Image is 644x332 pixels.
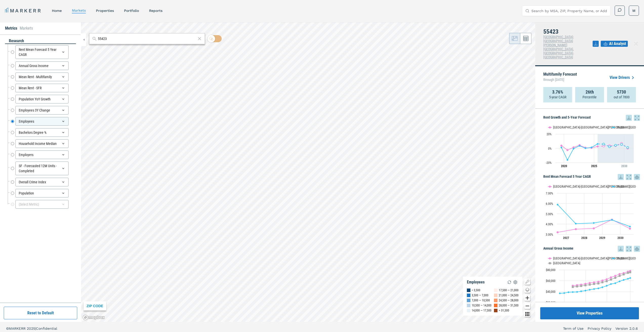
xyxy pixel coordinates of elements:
[553,261,580,265] text: [GEOGRAPHIC_DATA]
[589,283,591,285] path: Monday, 14 Dec, 18:00, 52,725.9. USA.
[546,223,553,226] text: 4.00%
[589,289,591,291] path: Monday, 14 Dec, 18:00, 43,415.75. 55423.
[15,117,69,126] div: Employees
[580,285,582,287] path: Saturday, 14 Dec, 18:00, 50,230.26. USA.
[524,303,530,309] button: Zoom out map button
[543,121,636,171] svg: Interactive chart
[546,212,553,216] text: 5.00%
[619,275,621,277] path: Wednesday, 14 Dec, 18:00, 68,880.54. USA.
[15,200,69,209] div: (Select Metric)
[98,36,196,41] input: Search by MSA or ZIP Code
[543,174,640,180] h5: Rent Mean Forecast 5 Year CAGR
[615,144,617,146] path: Saturday, 29 Jul, 19:00, 4.25. 55423.
[572,286,574,288] path: Wednesday, 14 Dec, 18:00, 48,443.4. USA.
[15,128,69,137] div: Bachelors Degree %
[575,228,577,230] path: Wednesday, 14 Jul, 19:00, 3.51. Minneapolis-St. Paul-Bloomington, MN-WI.
[9,326,27,330] span: MARKERR
[610,276,612,278] path: Monday, 14 Dec, 18:00, 66,036.6. Minneapolis-St. Paul-Bloomington, MN-WI.
[52,9,62,13] a: home
[593,288,595,290] path: Wednesday, 14 Dec, 18:00, 44,701.3. 55423.
[627,272,629,274] path: Saturday, 14 Dec, 18:00, 74,485.16. USA.
[610,75,636,81] a: View Drivers
[557,231,559,233] path: Tuesday, 14 Jul, 19:00, 3.2. Minneapolis-St. Paul-Bloomington, MN-WI.
[588,326,611,331] a: Privacy Policy
[563,292,565,294] path: Monday, 14 Dec, 18:00, 37,170.08. 55423.
[609,41,626,47] span: AI Analyst
[540,307,639,319] a: View Properties
[576,291,578,293] path: Friday, 14 Dec, 18:00, 39,258.09. 55423.
[581,236,587,240] text: 2028
[614,282,616,284] path: Tuesday, 14 Dec, 18:00, 55,325.08. 55423.
[82,315,105,320] a: Mapbox logo
[72,8,86,12] a: markets
[621,143,623,145] path: Sunday, 29 Jul, 19:00, 5.31. 55423.
[563,236,569,240] text: 2027
[543,35,574,59] span: [GEOGRAPHIC_DATA]-[GEOGRAPHIC_DATA][PERSON_NAME][GEOGRAPHIC_DATA], [GEOGRAPHIC_DATA]-[GEOGRAPHIC_...
[5,38,76,44] div: research
[591,146,593,148] path: Monday, 29 Jul, 19:00, 1.26. 55423.
[543,252,636,315] svg: Interactive chart
[546,301,555,304] text: $20,000
[573,148,575,150] path: Thursday, 29 Jul, 19:00, -0.61. 55423.
[15,162,69,175] div: SF - Forecasted 12M Units - Completed
[524,295,530,301] button: Zoom in map button
[546,233,553,236] text: 3.00%
[472,303,491,308] div: 10,500 — 14,000
[531,6,607,16] input: Search by MSA, ZIP, Property Name, or Address
[601,41,628,47] button: AI Analyst
[597,282,599,284] path: Thursday, 14 Dec, 18:00, 54,882.3. USA.
[611,219,613,221] path: Saturday, 14 Jul, 19:00, 4.41. 55423.
[546,279,555,283] text: $60,000
[612,125,625,129] button: Show 55423
[593,222,595,224] path: Friday, 14 Jul, 19:00, 4.11. 55423.
[559,292,561,294] path: Sunday, 14 Dec, 18:00, 36,780.95. 55423.
[15,84,69,92] div: Mean Rent - SFR
[543,28,593,35] h4: 55423
[6,326,9,330] span: ©
[627,278,629,280] path: Saturday, 14 Dec, 18:00, 63,454.23. 55423.
[575,223,577,225] path: Wednesday, 14 Jul, 19:00, 4.04. 55423.
[603,143,629,148] g: 55423, line 4 of 4 with 5 data points.
[563,326,584,331] a: Term of Use
[546,202,553,206] text: 6.00%
[524,311,530,317] button: Other options map button
[4,307,77,319] button: Reset to Default
[576,285,578,287] path: Friday, 14 Dec, 18:00, 49,462.92. USA.
[543,246,640,252] h5: Annual Gross Income
[614,95,630,100] p: out of 7800
[617,90,626,95] strong: 5730
[15,189,69,197] div: Population
[593,283,595,285] path: Wednesday, 14 Dec, 18:00, 53,983.94. USA.
[627,146,629,148] path: Monday, 29 Jul, 19:00, 1.18. 55423.
[524,287,530,293] button: Change style map button
[543,121,640,171] div: Rent Growth and 5-Year Forecast. Highcharts interactive chart.
[543,252,640,315] div: Annual Gross Income. Highcharts interactive chart.
[601,281,604,283] path: Friday, 14 Dec, 18:00, 57,044.4. USA.
[606,285,608,287] path: Saturday, 14 Dec, 18:00, 50,536.77. 55423.
[552,90,563,95] strong: 3.76%
[585,147,587,149] path: Saturday, 29 Jul, 19:00, 0.1. 55423.
[543,180,640,243] div: Rent Mean Forecast 5 Year CAGR. Highcharts interactive chart.
[623,279,625,281] path: Thursday, 14 Dec, 18:00, 61,397.92. 55423.
[586,90,594,95] strong: 26th
[572,291,574,293] path: Wednesday, 14 Dec, 18:00, 39,025.84. 55423.
[5,25,17,31] li: Metrics
[546,290,555,294] text: $40,000
[472,308,491,313] div: 14,000 — 17,500
[499,288,518,293] div: 17,500 — 21,000
[612,185,625,188] button: Show 55423
[149,9,162,13] a: reports
[5,7,42,14] a: MARKERR
[546,161,552,165] text: -20%
[610,283,612,285] path: Monday, 14 Dec, 18:00, 53,840.4. 55423.
[499,293,518,298] div: 21,000 — 24,500
[15,73,69,81] div: Mean Rent - Multifamily
[601,286,604,288] path: Friday, 14 Dec, 18:00, 47,865.36. 55423.
[632,8,635,13] span: M
[524,279,530,285] button: Show/Hide Legend Map Button
[580,290,582,292] path: Saturday, 14 Dec, 18:00, 40,436.21. 55423.
[561,164,567,168] tspan: 2020
[472,298,490,303] div: 7,000 — 10,500
[81,22,535,322] canvas: Map
[15,106,69,115] div: Employees 3Y Change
